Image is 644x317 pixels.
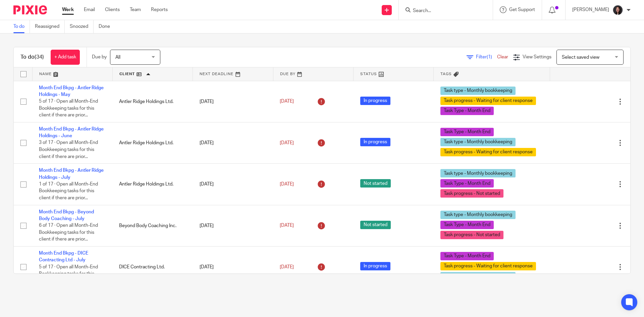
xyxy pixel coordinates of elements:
[440,128,494,136] span: Task Type - Month End
[360,179,391,188] span: Not started
[440,231,503,239] span: Task progress - Not started
[39,210,94,221] a: Month End Bkpg - Beyond Body Coaching - July
[112,81,193,122] td: Antler Ridge Holdings Ltd.
[440,148,536,156] span: Task progress - Waiting for client response
[112,205,193,246] td: Beyond Body Coaching Inc.
[280,141,294,145] span: [DATE]
[112,164,193,205] td: Antler Ridge Holdings Ltd.
[193,164,273,205] td: [DATE]
[440,97,536,105] span: Task progress - Waiting for client response
[562,55,599,60] span: Select saved view
[105,6,120,13] a: Clients
[523,55,551,59] span: View Settings
[360,97,390,105] span: In progress
[39,99,98,117] span: 5 of 17 · Open all Month-End Bookkeeping tasks for this client if there are prior...
[151,6,168,13] a: Reports
[39,168,104,179] a: Month End Bkpg - Antler Ridge Holdings - July
[280,223,294,228] span: [DATE]
[92,54,107,60] p: Due by
[13,5,47,14] img: Pixie
[35,20,65,33] a: Reassigned
[193,122,273,163] td: [DATE]
[70,20,94,33] a: Snoozed
[115,55,120,60] span: All
[497,55,508,59] a: Clear
[440,138,516,146] span: Task type - Monthly bookkeeping
[440,211,516,219] span: Task type - Monthly bookkeeping
[440,72,452,76] span: Tags
[360,262,390,270] span: In progress
[360,221,391,229] span: Not started
[509,7,535,12] span: Get Support
[51,50,80,65] a: + Add task
[20,54,44,61] h1: To do
[612,5,623,15] img: Lili%20square.jpg
[193,205,273,246] td: [DATE]
[280,265,294,269] span: [DATE]
[39,223,98,242] span: 6 of 17 · Open all Month-End Bookkeeping tasks for this client if there are prior...
[39,182,98,200] span: 1 of 17 · Open all Month-End Bookkeeping tasks for this client if there are prior...
[13,20,30,33] a: To do
[440,252,494,260] span: Task Type - Month End
[39,251,88,262] a: Month End Bkpg - DICE Contracting Ltd - July
[440,87,516,95] span: Task type - Monthly bookkeeping
[130,6,141,13] a: Team
[99,20,115,33] a: Done
[440,179,494,188] span: Task Type - Month End
[193,246,273,287] td: [DATE]
[39,86,104,97] a: Month End Bkpg - Antler Ridge Holdings - May
[193,81,273,122] td: [DATE]
[440,169,516,177] span: Task type - Monthly bookkeeping
[360,138,390,146] span: In progress
[35,54,44,60] span: (34)
[112,122,193,163] td: Antler Ridge Holdings Ltd.
[39,141,98,159] span: 3 of 17 · Open all Month-End Bookkeeping tasks for this client if there are prior...
[440,262,536,270] span: Task progress - Waiting for client response
[440,221,494,229] span: Task Type - Month End
[572,6,609,13] p: [PERSON_NAME]
[39,127,104,138] a: Month End Bkpg - Antler Ridge Holdings - June
[412,8,473,14] input: Search
[280,99,294,104] span: [DATE]
[440,107,494,115] span: Task Type - Month End
[476,55,497,59] span: Filter
[440,272,516,280] span: Task type - Monthly bookkeeping
[39,265,98,283] span: 5 of 17 · Open all Month-End Bookkeeping tasks for this client if there are prior...
[487,55,492,59] span: (1)
[84,6,95,13] a: Email
[112,246,193,287] td: DICE Contracting Ltd.
[62,6,74,13] a: Work
[280,182,294,187] span: [DATE]
[440,189,503,198] span: Task progress - Not started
